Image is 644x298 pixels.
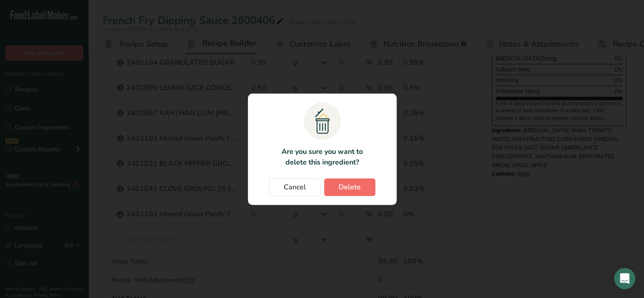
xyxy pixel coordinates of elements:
[614,268,635,289] div: Open Intercom Messenger
[339,182,361,192] span: Delete
[269,178,320,196] button: Cancel
[284,182,306,192] span: Cancel
[276,146,368,168] p: Are you sure you want to delete this ingredient?
[324,178,375,196] button: Delete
